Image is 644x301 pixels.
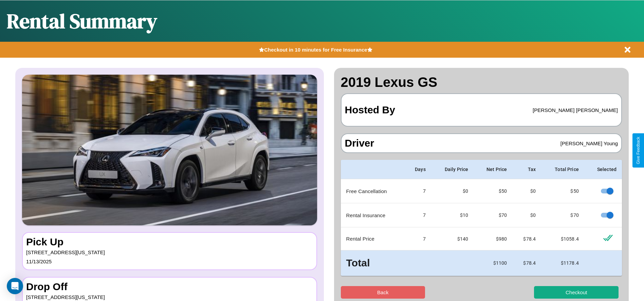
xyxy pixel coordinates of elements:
[346,211,399,220] p: Rental Insurance
[541,203,584,227] td: $ 70
[512,160,541,179] th: Tax
[341,286,425,299] button: Back
[7,278,23,294] div: Open Intercom Messenger
[512,179,541,203] td: $0
[431,160,474,179] th: Daily Price
[512,203,541,227] td: $0
[346,256,399,270] h3: Total
[533,106,618,115] p: [PERSON_NAME] [PERSON_NAME]
[346,187,399,196] p: Free Cancellation
[541,160,584,179] th: Total Price
[404,203,431,227] td: 7
[512,250,541,276] td: $ 78.4
[404,227,431,250] td: 7
[431,227,474,250] td: $ 140
[541,250,584,276] td: $ 1178.4
[26,257,313,266] p: 11 / 13 / 2025
[7,7,157,35] h1: Rental Summary
[474,203,512,227] td: $ 70
[541,227,584,250] td: $ 1058.4
[26,248,313,257] p: [STREET_ADDRESS][US_STATE]
[560,139,618,148] p: [PERSON_NAME] Young
[26,236,313,248] h3: Pick Up
[584,160,622,179] th: Selected
[431,179,474,203] td: $0
[636,137,641,164] div: Give Feedback
[541,179,584,203] td: $ 50
[404,179,431,203] td: 7
[474,250,512,276] td: $ 1100
[341,75,622,90] h2: 2019 Lexus GS
[341,160,622,276] table: simple table
[474,227,512,250] td: $ 980
[345,97,395,123] h3: Hosted By
[512,227,541,250] td: $ 78.4
[345,137,374,149] h3: Driver
[264,47,367,53] b: Checkout in 10 minutes for Free Insurance
[474,160,512,179] th: Net Price
[346,234,399,243] p: Rental Price
[404,160,431,179] th: Days
[534,286,619,299] button: Checkout
[26,281,313,293] h3: Drop Off
[474,179,512,203] td: $ 50
[431,203,474,227] td: $10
